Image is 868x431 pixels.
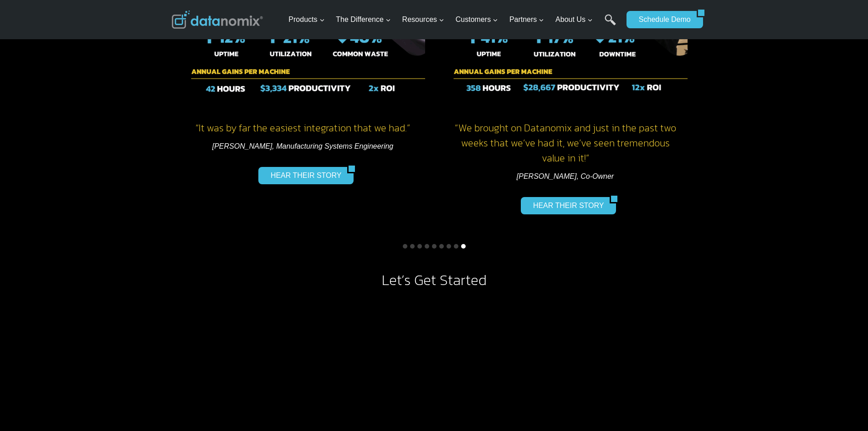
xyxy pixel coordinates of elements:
[456,14,498,26] span: Customers
[258,167,348,184] a: HEAR THEIR STORY
[517,172,614,180] em: [PERSON_NAME], Co-Owner
[336,14,391,26] span: The Difference
[402,14,444,26] span: Resources
[627,11,697,28] a: Schedule Demo
[403,244,407,249] button: Go to slide 1
[461,244,466,249] button: Go to slide 9
[285,5,622,35] nav: Primary Navigation
[172,243,697,250] ul: Select a slide to show
[439,244,444,249] button: Go to slide 6
[521,197,610,214] a: HEAR THEIR STORY
[172,10,263,29] img: Datanomix
[410,244,415,249] button: Go to slide 2
[288,14,324,26] span: Products
[447,244,451,249] button: Go to slide 7
[454,244,458,249] button: Go to slide 8
[425,244,429,249] button: Go to slide 4
[443,120,688,166] h4: “ We brought on Datanomix and just in the past two weeks that we’ve had it, we’ve seen tremendous...
[172,273,697,287] h2: Let’s Get Started
[555,14,593,26] span: About Us
[605,14,616,35] a: Search
[509,14,544,26] span: Partners
[417,244,422,249] button: Go to slide 3
[432,244,437,249] button: Go to slide 5
[181,120,425,135] h4: “It was by far the easiest integration that we had.”
[212,142,394,150] em: [PERSON_NAME], Manufacturing Systems Engineering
